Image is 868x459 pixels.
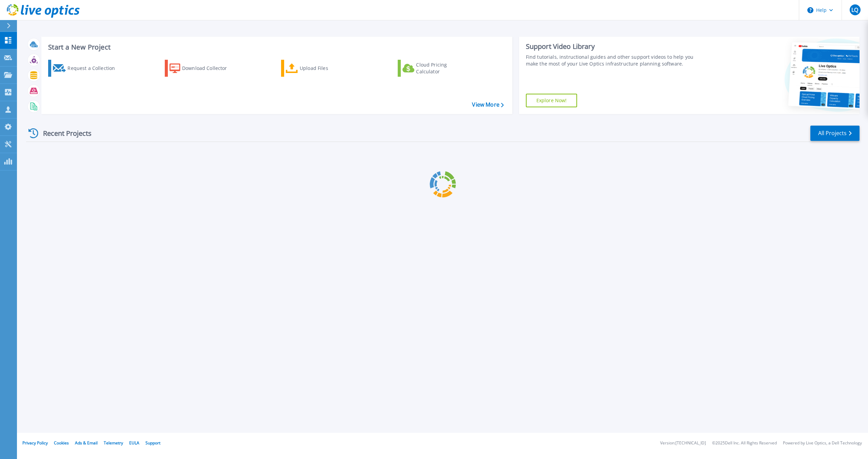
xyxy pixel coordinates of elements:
[165,60,240,77] a: Download Collector
[22,440,48,446] a: Privacy Policy
[526,42,702,51] div: Support Video Library
[54,440,69,446] a: Cookies
[145,440,160,446] a: Support
[182,61,236,75] div: Download Collector
[281,60,357,77] a: Upload Files
[416,61,470,75] div: Cloud Pricing Calculator
[472,102,504,108] a: View More
[129,440,139,446] a: EULA
[810,126,860,141] a: All Projects
[300,61,354,75] div: Upload Files
[48,43,504,51] h3: Start a New Project
[783,441,862,445] li: Powered by Live Optics, a Dell Technology
[851,7,858,13] span: LQ
[526,54,702,67] div: Find tutorials, instructional guides and other support videos to help you make the most of your L...
[75,440,98,446] a: Ads & Email
[67,61,122,75] div: Request a Collection
[26,125,101,142] div: Recent Projects
[660,441,706,445] li: Version: [TECHNICAL_ID]
[398,60,473,77] a: Cloud Pricing Calculator
[104,440,123,446] a: Telemetry
[526,94,577,107] a: Explore Now!
[712,441,777,445] li: © 2025 Dell Inc. All Rights Reserved
[48,60,124,77] a: Request a Collection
